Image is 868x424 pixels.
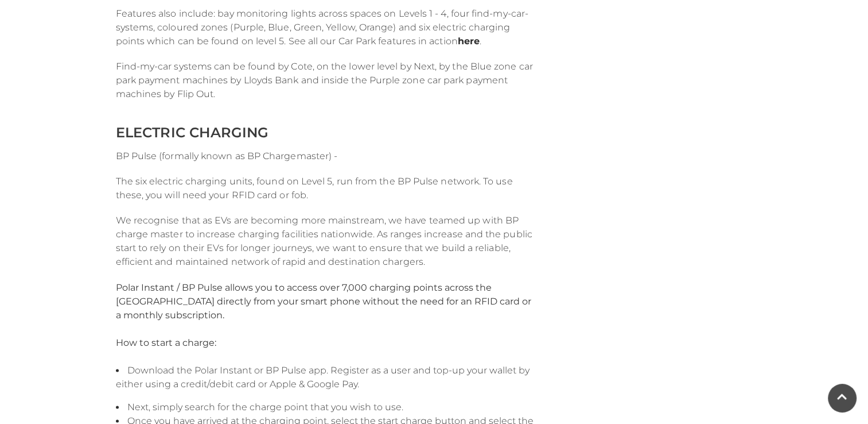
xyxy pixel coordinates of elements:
[116,8,528,47] span: Features also include: bay monitoring lights across spaces on Levels 1 - 4, four find-my-car-syst...
[116,282,531,320] span: Polar Instant / BP Pulse allows you to access over 7,000 charging points across the [GEOGRAPHIC_D...
[116,61,533,99] span: Find-my-car systems can be found by Cote, on the lower level by Next, by the Blue zone car park p...
[116,337,216,348] span: How to start a charge:
[127,401,403,412] span: Next, simply search for the charge point that you wish to use.
[458,36,480,47] a: here
[116,215,532,267] span: We recognise that as EVs are becoming more mainstream, we have teamed up with BP charge master to...
[116,364,530,389] span: Download the Polar Instant or BP Pulse app. Register as a user and top-up your wallet by either u...
[116,151,338,161] span: BP Pulse (formally known as BP Chargemaster) -
[116,124,269,141] span: ELECTRIC CHARGING
[116,176,513,201] span: The six electric charging units, found on Level 5, run from the BP Pulse network. To use these, y...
